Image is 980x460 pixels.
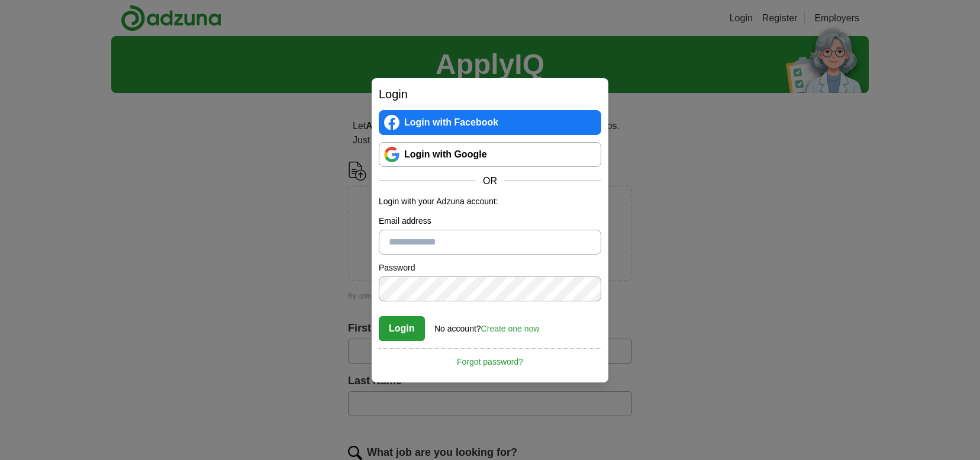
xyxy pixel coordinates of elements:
label: Password [379,262,601,274]
span: OR [476,174,504,188]
h2: Login [379,85,601,103]
a: Login with Facebook [379,110,601,135]
a: Login with Google [379,142,601,167]
button: Login [379,316,425,341]
div: No account? [434,316,539,335]
p: Login with your Adzuna account: [379,195,601,208]
a: Create one now [481,324,540,333]
label: Email address [379,215,601,227]
a: Forgot password? [379,348,601,368]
